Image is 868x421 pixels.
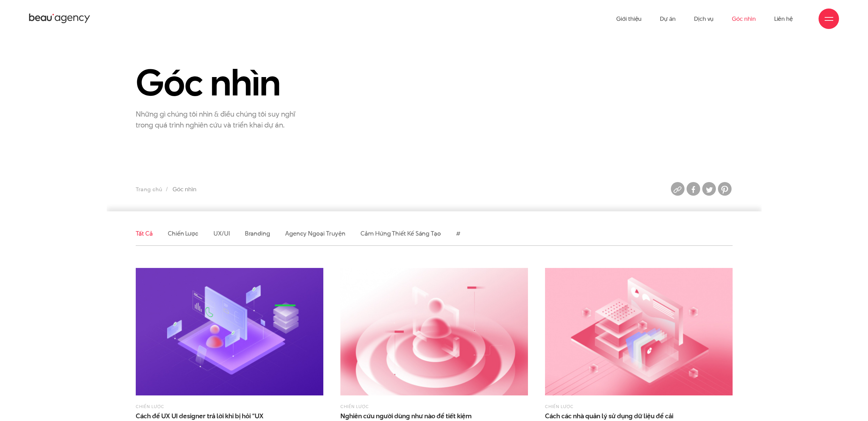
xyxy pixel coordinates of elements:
h1: Góc nhìn [136,63,323,102]
a: Chiến lược [168,229,198,238]
a: Agency ngoại truyện [285,229,345,238]
a: Chiến lược [545,403,574,409]
a: Cảm hứng thiết kế sáng tạo [361,229,441,238]
a: Chiến lược [136,403,164,409]
p: Những gì chúng tôi nhìn & điều chúng tôi suy nghĩ trong quá trình nghiên cứu và triển khai dự án. [136,108,306,130]
a: UX/UI [214,229,230,238]
a: Chiến lược [340,403,369,409]
a: # [456,229,460,238]
img: Cách trả lời khi bị hỏi “UX Research để làm gì?” [136,268,323,395]
img: Nghiên cứu người dùng như nào để tiết kiệm mà hiệu quả [340,268,528,395]
a: Branding [245,229,270,238]
a: Trang chủ [136,185,162,193]
a: Tất cả [136,229,153,238]
img: Cách các nhà quản lý sử dụng dữ liệu để cải thiện hoạt động doanh nghiệp [545,268,733,395]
